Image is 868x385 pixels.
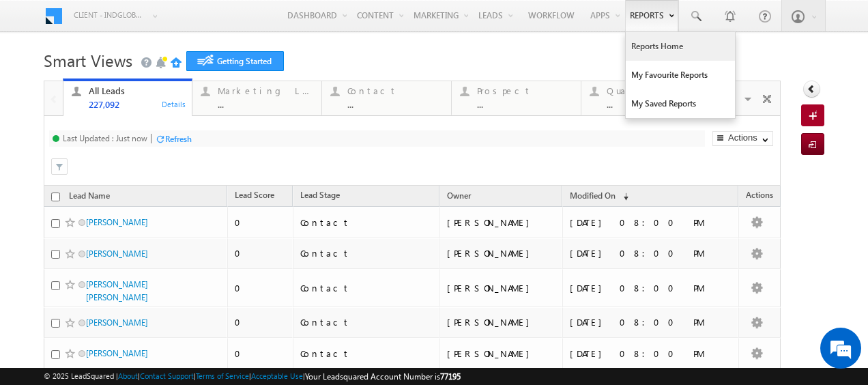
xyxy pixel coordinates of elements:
[86,317,148,328] a: [PERSON_NAME]
[440,371,461,382] span: 77195
[63,133,147,143] div: Last Updated : Just now
[447,247,556,259] div: [PERSON_NAME]
[581,81,711,115] a: Qualified...
[447,190,471,201] span: Owner
[347,99,443,109] div: ...
[118,371,138,380] a: About
[347,85,443,96] div: Contact
[235,247,287,259] div: 0
[563,188,635,205] a: Modified On (sorted descending)
[192,81,322,115] a: Marketing Leads...
[447,316,556,328] div: [PERSON_NAME]
[626,61,735,89] a: My Favourite Reports
[451,81,581,115] a: Prospect...
[626,32,735,61] a: Reports Home
[218,99,313,109] div: ...
[739,188,780,205] span: Actions
[321,81,452,115] a: Contact...
[300,247,434,259] div: Contact
[86,279,148,302] a: [PERSON_NAME] [PERSON_NAME]
[86,248,148,259] a: [PERSON_NAME]
[607,99,702,109] div: ...
[196,371,249,380] a: Terms of Service
[607,85,702,96] div: Qualified
[570,316,733,328] div: [DATE] 08:00 PM
[86,348,148,358] a: [PERSON_NAME]
[570,282,733,294] div: [DATE] 08:00 PM
[218,85,313,96] div: Marketing Leads
[228,188,281,205] a: Lead Score
[293,188,347,205] a: Lead Stage
[300,190,340,200] span: Lead Stage
[300,282,434,294] div: Contact
[447,216,556,229] div: [PERSON_NAME]
[44,49,132,71] span: Smart Views
[477,99,573,109] div: ...
[89,85,184,96] div: All Leads
[186,51,284,71] a: Getting Started
[44,370,461,383] span: © 2025 LeadSquared | | | | |
[570,347,733,360] div: [DATE] 08:00 PM
[570,247,733,259] div: [DATE] 08:00 PM
[74,8,145,22] span: Client - indglobal2 (77195)
[570,216,733,229] div: [DATE] 08:00 PM
[447,282,556,294] div: [PERSON_NAME]
[300,316,434,328] div: Contact
[251,371,303,380] a: Acceptable Use
[140,371,194,380] a: Contact Support
[63,79,193,117] a: All Leads227,092Details
[570,190,616,201] span: Modified On
[165,134,192,144] div: Refresh
[86,217,148,227] a: [PERSON_NAME]
[235,316,287,328] div: 0
[305,371,461,382] span: Your Leadsquared Account Number is
[235,347,287,360] div: 0
[89,99,184,109] div: 227,092
[235,190,274,200] span: Lead Score
[62,188,117,206] a: Lead Name
[618,191,628,202] span: (sorted descending)
[235,282,287,294] div: 0
[51,192,60,201] input: Check all records
[447,347,556,360] div: [PERSON_NAME]
[300,347,434,360] div: Contact
[235,216,287,229] div: 0
[626,89,735,118] a: My Saved Reports
[300,216,434,229] div: Contact
[477,85,573,96] div: Prospect
[161,98,187,110] div: Details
